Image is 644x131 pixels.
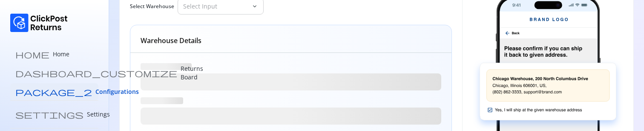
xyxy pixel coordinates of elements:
a: home Home [10,46,98,63]
h6: Warehouse Details [141,35,201,46]
p: Returns Board [181,64,203,82]
p: Settings [87,110,110,119]
p: Select Input [183,2,248,11]
a: settings Settings [10,106,98,123]
span: package_2 [15,87,92,96]
a: package_2 Configurations [10,83,98,100]
span: home [15,50,49,58]
span: dashboard_customize [15,69,177,77]
span: Configurations [95,87,139,96]
img: Logo [10,14,68,32]
span: keyboard_arrow_down [251,3,258,10]
span: Select Warehouse [130,3,174,10]
a: dashboard_customize Returns Board [10,64,98,82]
p: Home [53,50,69,58]
span: settings [15,110,83,119]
